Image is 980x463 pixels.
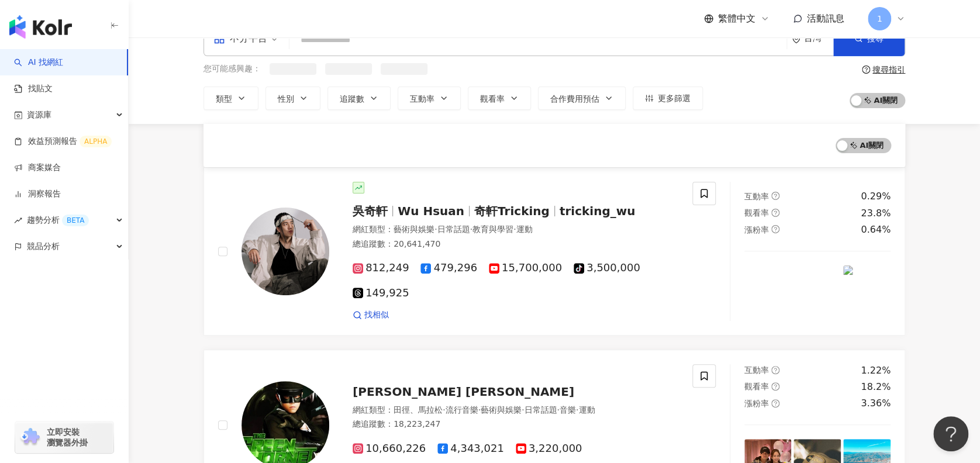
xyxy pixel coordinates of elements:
[353,309,389,321] a: 找相似
[353,419,678,430] div: 總追蹤數 ： 18,223,247
[437,224,470,234] span: 日常話題
[410,94,434,103] span: 互動率
[203,167,905,336] a: KOL Avatar吳奇軒Wu Hsuan奇軒Trickingtricking_wu網紅類型：藝術與娛樂·日常話題·教育與學習·運動總追蹤數：20,641,470812,249479,29615...
[744,225,769,234] span: 漲粉率
[14,136,112,147] a: 效益預測報告ALPHA
[744,399,769,408] span: 漲粉率
[516,443,582,455] span: 3,220,000
[513,224,516,234] span: ·
[353,204,388,218] span: 吳奇軒
[420,262,477,274] span: 479,296
[861,207,891,220] div: 23.8%
[522,405,524,414] span: ·
[353,405,678,416] div: 網紅類型 ：
[862,65,870,74] span: question-circle
[353,239,678,250] div: 總追蹤數 ： 20,641,470
[15,421,113,453] a: chrome extension立即安裝 瀏覽器外掛
[470,224,472,234] span: ·
[394,405,443,414] span: 田徑、馬拉松
[771,209,779,217] span: question-circle
[538,87,626,110] button: 合作費用預估
[474,204,550,218] span: 奇軒Tricking
[771,366,779,374] span: question-circle
[744,382,769,391] span: 觀看率
[861,381,891,393] div: 18.2%
[843,265,891,313] img: post-image
[578,405,595,414] span: 運動
[861,223,891,236] div: 0.64%
[633,87,703,110] button: 更多篩選
[793,265,841,313] img: post-image
[933,416,968,451] iframe: Help Scout Beacon - Open
[744,208,769,217] span: 觀看率
[353,262,409,274] span: 812,249
[516,224,532,234] span: 運動
[861,397,891,410] div: 3.36%
[14,216,22,224] span: rise
[557,405,559,414] span: ·
[62,215,89,226] div: BETA
[771,382,779,391] span: question-circle
[877,12,882,25] span: 1
[19,428,42,447] img: chrome extension
[574,262,640,274] span: 3,500,000
[550,94,599,103] span: 合作費用預估
[47,427,88,448] span: 立即安裝 瀏覽器外掛
[861,190,891,203] div: 0.29%
[468,87,531,110] button: 觀看率
[216,94,232,103] span: 類型
[241,208,329,295] img: KOL Avatar
[867,34,884,43] span: 搜尋
[27,102,51,128] span: 資源庫
[27,233,60,260] span: 競品分析
[744,192,769,201] span: 互動率
[434,224,437,234] span: ·
[203,87,258,110] button: 類型
[771,399,779,407] span: question-circle
[398,87,461,110] button: 互動率
[203,63,261,75] span: 您可能感興趣：
[478,405,480,414] span: ·
[560,204,636,218] span: tricking_wu
[481,405,522,414] span: 藝術與娛樂
[353,224,678,236] div: 網紅類型 ：
[560,405,576,414] span: 音樂
[14,57,63,68] a: searchAI 找網紅
[340,94,364,103] span: 追蹤數
[353,287,409,299] span: 149,925
[353,443,426,455] span: 10,660,226
[9,15,72,39] img: logo
[213,33,225,44] span: appstore
[443,405,445,414] span: ·
[718,12,755,25] span: 繁體中文
[445,405,478,414] span: 流行音樂
[576,405,578,414] span: ·
[872,65,905,74] div: 搜尋指引
[807,13,844,24] span: 活動訊息
[861,364,891,377] div: 1.22%
[489,262,562,274] span: 15,700,000
[327,87,391,110] button: 追蹤數
[472,224,513,234] span: 教育與學習
[771,225,779,233] span: question-circle
[792,34,800,43] span: environment
[27,207,89,233] span: 趨勢分析
[744,265,792,313] img: post-image
[744,365,769,375] span: 互動率
[14,188,61,200] a: 洞察報告
[437,443,504,455] span: 4,343,021
[278,94,294,103] span: 性別
[480,94,505,103] span: 觀看率
[213,29,267,48] div: 不分平台
[265,87,320,110] button: 性別
[394,224,434,234] span: 藝術與娛樂
[14,162,61,174] a: 商案媒合
[14,83,53,95] a: 找貼文
[771,192,779,200] span: question-circle
[658,94,691,103] span: 更多篩選
[398,204,464,218] span: Wu Hsuan
[364,309,389,321] span: 找相似
[833,21,905,56] button: 搜尋
[353,385,574,399] span: [PERSON_NAME] [PERSON_NAME]
[804,33,833,43] div: 台灣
